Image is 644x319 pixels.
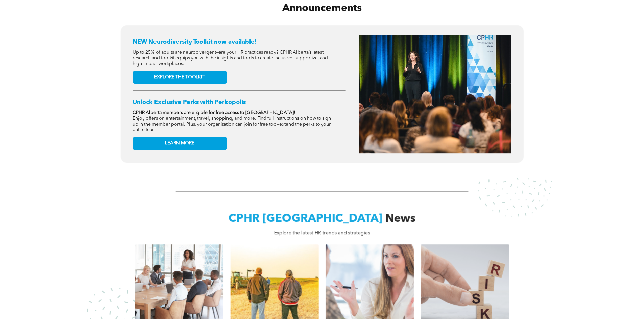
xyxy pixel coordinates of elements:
span: NEW Neurodiversity Toolkit now available! [133,39,256,45]
strong: CPHR Alberta members are eligible for free access to [GEOGRAPHIC_DATA]! [133,110,295,115]
a: EXPLORE THE TOOLKIT [133,71,227,84]
span: Unlock Exclusive Perks with Perkopolis [133,99,245,105]
span: Announcements [282,3,362,14]
span: Explore the latest HR trends and strategies [274,231,370,236]
span: News [385,213,416,224]
span: Enjoy offers on entertainment, travel, shopping, and more. Find full instructions on how to sign ... [133,116,331,132]
span: LEARN MORE [165,140,194,146]
span: CPHR [GEOGRAPHIC_DATA] [229,213,382,224]
span: EXPLORE THE TOOLKIT [154,74,205,80]
a: LEARN MORE [133,137,227,150]
span: Up to 25% of adults are neurodivergent—are your HR practices ready? CPHR Alberta’s latest researc... [133,50,328,66]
